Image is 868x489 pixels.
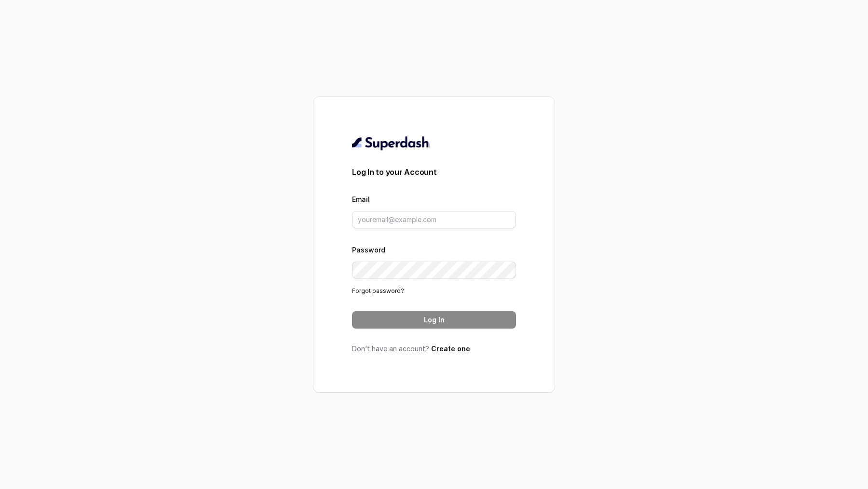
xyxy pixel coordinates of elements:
label: Password [352,246,385,254]
button: Log In [352,311,516,329]
img: light.svg [352,135,430,151]
h3: Log In to your Account [352,166,516,178]
a: Forgot password? [352,287,404,294]
a: Create one [431,344,470,353]
label: Email [352,195,370,203]
p: Don’t have an account? [352,344,516,354]
input: youremail@example.com [352,211,516,228]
